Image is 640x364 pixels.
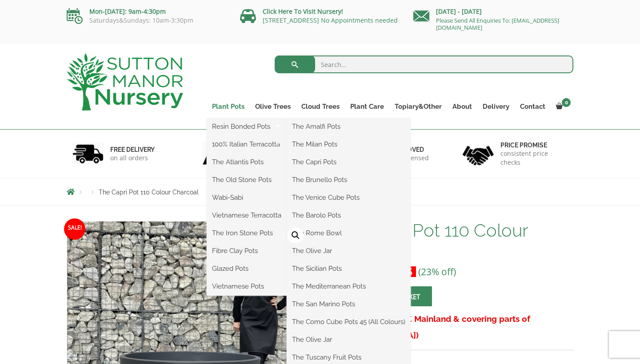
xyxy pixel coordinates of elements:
[330,311,573,344] h3: FREE SHIPPING! (UK Mainland & covering parts of [GEOGRAPHIC_DATA])
[447,100,477,113] a: About
[287,155,411,169] a: The Capri Pots
[67,53,183,111] img: logo
[418,265,456,278] span: (23% off)
[287,351,411,364] a: The Tuscany Fruit Pots
[110,146,155,154] h6: FREE DELIVERY
[207,280,287,293] a: Vietnamese Pots
[287,191,411,204] a: The Venice Cube Pots
[207,226,287,240] a: The Iron Stone Pots
[203,142,234,165] img: 2.jpg
[287,120,411,133] a: The Amalfi Pots
[207,244,287,257] a: Fibre Clay Pots
[207,100,250,113] a: Plant Pots
[551,100,573,113] a: 0
[287,262,411,275] a: The Sicilian Pots
[287,280,411,293] a: The Mediterranean Pots
[207,138,287,151] a: 100% Italian Terracotta
[64,218,85,240] span: Sale!
[67,188,573,195] nav: Breadcrumbs
[287,244,411,257] a: The Olive Jar
[287,173,411,186] a: The Brunello Pots
[463,140,494,167] img: 4.jpg
[250,100,296,113] a: Olive Trees
[288,227,304,243] a: View full-screen image gallery
[413,6,573,17] p: [DATE] - [DATE]
[99,189,199,196] span: The Capri Pot 110 Colour Charcoal
[515,100,551,113] a: Contact
[207,209,287,222] a: Vietnamese Terracotta
[207,155,287,169] a: The Atlantis Pots
[67,17,227,24] p: Saturdays&Sundays: 10am-3:30pm
[296,100,345,113] a: Cloud Trees
[207,120,287,133] a: Resin Bonded Pots
[477,100,515,113] a: Delivery
[287,297,411,311] a: The San Marino Pots
[72,142,104,165] img: 1.jpg
[345,100,389,113] a: Plant Care
[389,100,447,113] a: Topiary&Other
[330,221,573,258] h1: The Capri Pot 110 Colour Charcoal
[287,315,411,328] a: The Como Cube Pots 45 (All Colours)
[500,141,568,149] h6: Price promise
[207,262,287,275] a: Glazed Pots
[436,16,559,32] a: Please Send All Enquiries To: [EMAIL_ADDRESS][DOMAIN_NAME]
[207,173,287,186] a: The Old Stone Pots
[287,333,411,346] a: The Olive Jar
[287,138,411,151] a: The Milan Pots
[287,209,411,222] a: The Barolo Pots
[207,191,287,204] a: Wabi-Sabi
[263,7,343,16] a: Click Here To Visit Nursery!
[263,16,398,24] a: [STREET_ADDRESS] No Appointments needed
[67,6,227,17] p: Mon-[DATE]: 9am-4:30pm
[275,55,574,73] input: Search...
[110,154,155,162] p: on all orders
[378,265,412,278] bdi: 399.95
[500,149,568,167] p: consistent price checks
[287,226,411,240] a: The Rome Bowl
[562,98,571,107] span: 0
